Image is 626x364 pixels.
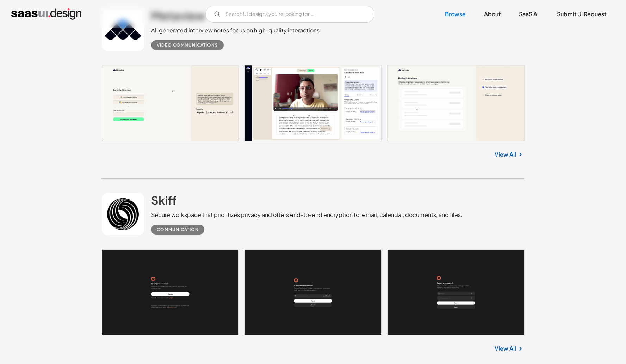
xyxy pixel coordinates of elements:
a: Submit UI Request [548,6,615,22]
a: View All [495,344,516,353]
input: Search UI designs you're looking for... [205,6,374,23]
a: View All [495,150,516,159]
form: Email Form [205,6,374,23]
a: About [476,6,509,22]
a: Browse [436,6,474,22]
div: Video Communications [157,41,218,49]
a: home [11,8,81,20]
h2: Skiff [151,193,176,207]
div: AI-generated interview notes focus on high-quality interactions [151,26,320,35]
a: SaaS Ai [510,6,547,22]
a: Skiff [151,193,176,211]
div: Secure workspace that prioritizes privacy and offers end-to-end encryption for email, calendar, d... [151,211,463,219]
div: Communication [157,225,199,234]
